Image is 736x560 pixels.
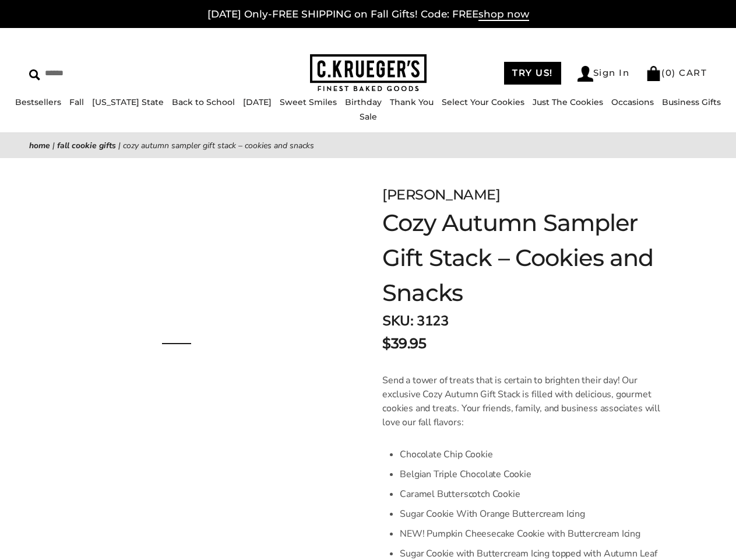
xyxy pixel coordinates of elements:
a: Fall Cookie Gifts [57,140,116,151]
a: TRY US! [504,62,561,85]
a: Sale [360,111,377,122]
li: Belgian Triple Chocolate Cookie [400,464,678,484]
a: Sign In [577,66,630,82]
a: [DATE] Only-FREE SHIPPING on Fall Gifts! Code: FREEshop now [207,8,529,21]
span: 3123 [417,311,448,330]
img: Search [29,69,40,80]
li: Sugar Cookie With Orange Buttercream Icing [400,504,678,524]
span: | [52,140,55,151]
a: Back to School [172,97,235,107]
a: Home [29,140,50,151]
nav: breadcrumbs [29,139,707,152]
a: Birthday [345,97,382,107]
a: Business Gifts [662,97,721,107]
span: $39.95 [382,333,426,354]
li: NEW! Pumpkin Cheesecake Cookie with Buttercream Icing [400,524,678,544]
span: | [118,140,121,151]
a: Sweet Smiles [280,97,337,107]
img: C.KRUEGER'S [310,54,427,92]
a: Bestsellers [15,97,61,107]
img: Account [577,66,593,82]
img: Bag [646,66,661,81]
a: Fall [69,97,84,107]
a: (0) CART [646,67,707,78]
div: [PERSON_NAME] [382,184,678,205]
li: Chocolate Chip Cookie [400,444,678,464]
a: Thank You [390,97,434,107]
li: Caramel Butterscotch Cookie [400,484,678,504]
span: 0 [665,67,672,78]
a: [DATE] [243,97,272,107]
p: Send a tower of treats that is certain to brighten their day! Our exclusive Cozy Autumn Gift Stac... [382,373,678,429]
span: Cozy Autumn Sampler Gift Stack – Cookies and Snacks [123,140,314,151]
a: [US_STATE] State [92,97,164,107]
a: Occasions [611,97,654,107]
strong: SKU: [382,311,413,330]
a: Select Your Cookies [442,97,524,107]
h1: Cozy Autumn Sampler Gift Stack – Cookies and Snacks [382,205,678,310]
input: Search [29,64,184,82]
span: shop now [478,8,529,21]
a: Just The Cookies [533,97,603,107]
